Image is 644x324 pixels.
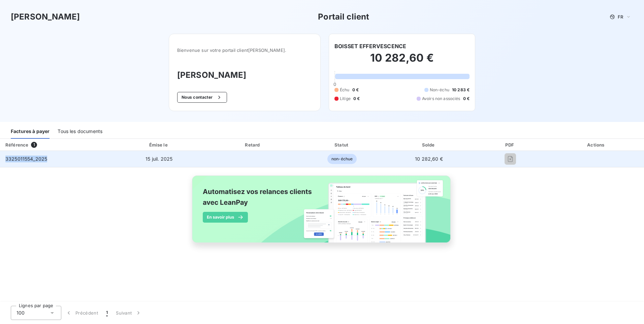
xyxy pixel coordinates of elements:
[177,69,312,81] h3: [PERSON_NAME]
[340,87,350,93] span: Échu
[550,141,643,148] div: Actions
[463,96,470,102] span: 0 €
[327,154,357,164] span: non-échue
[5,156,47,162] span: 3325011554_2025
[352,87,359,93] span: 0 €
[473,141,548,148] div: PDF
[106,310,108,316] span: 1
[146,156,172,162] span: 15 juil. 2025
[333,82,336,87] span: 0
[112,306,146,320] button: Suivant
[5,142,28,148] div: Référence
[11,11,80,23] h3: [PERSON_NAME]
[177,92,227,103] button: Nous contacter
[334,51,470,71] h2: 10 282,60 €
[61,306,102,320] button: Précédent
[430,87,449,93] span: Non-échu
[318,11,369,23] h3: Portail client
[210,141,297,148] div: Retard
[111,141,207,148] div: Émise le
[618,14,623,20] span: FR
[17,310,25,316] span: 100
[340,96,351,102] span: Litige
[452,87,470,93] span: 10 283 €
[334,42,406,50] h6: BOISSET EFFERVESCENCE
[299,141,385,148] div: Statut
[387,141,471,148] div: Solde
[415,156,443,162] span: 10 282,60 €
[422,96,460,102] span: Avoirs non associés
[186,171,458,254] img: banner
[353,96,360,102] span: 0 €
[31,142,37,148] span: 1
[102,306,112,320] button: 1
[58,125,102,139] div: Tous les documents
[177,47,312,53] span: Bienvenue sur votre portail client [PERSON_NAME] .
[11,125,50,139] div: Factures à payer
